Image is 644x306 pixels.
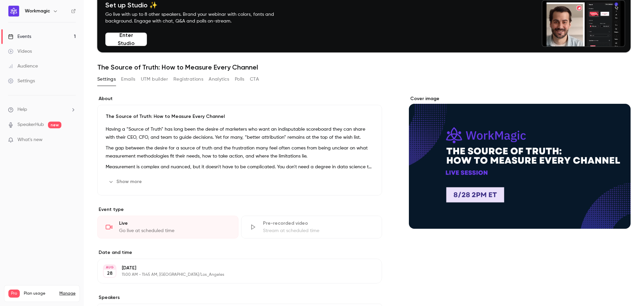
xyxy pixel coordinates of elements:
[263,227,374,234] div: Stream at scheduled time
[141,74,168,85] button: UTM builder
[121,74,135,85] button: Emails
[17,106,27,113] span: Help
[97,63,631,71] h1: The Source of Truth: How to Measure Every Channel
[209,74,229,85] button: Analytics
[106,163,374,171] p: Measurement is complex and nuanced, but it doesn't have to be complicated. You don't need a degre...
[119,227,230,234] div: Go live at scheduled time
[8,63,38,70] div: Audience
[17,121,44,128] a: SpeakerHub
[8,78,35,84] div: Settings
[17,136,43,143] span: What's new
[24,291,55,296] span: Plan usage
[59,291,75,296] a: Manage
[106,125,374,141] p: Having a “Source of Truth” has long been the desire of marketers who want an indisputable scorebo...
[8,6,19,16] img: Workmagic
[97,95,382,102] label: About
[106,176,146,187] button: Show more
[105,1,290,9] h4: Set up Studio ✨
[122,265,346,271] p: [DATE]
[409,95,631,229] section: Cover image
[106,144,374,160] p: The gap between the desire for a source of truth and the frustration many feel often comes from b...
[119,220,230,227] div: Live
[105,11,290,25] p: Go live with up to 8 other speakers. Brand your webinar with colors, fonts and background. Engage...
[409,95,631,102] label: Cover image
[235,74,245,85] button: Polls
[97,206,382,213] p: Event type
[250,74,259,85] button: CTA
[263,220,374,227] div: Pre-recorded video
[48,122,61,128] span: new
[8,33,31,40] div: Events
[97,294,382,301] label: Speakers
[25,8,50,14] h6: Workmagic
[105,33,147,46] button: Enter Studio
[173,74,203,85] button: Registrations
[97,249,382,256] label: Date and time
[241,216,382,238] div: Pre-recorded videoStream at scheduled time
[107,270,113,277] p: 28
[8,48,32,55] div: Videos
[106,113,374,120] p: The Source of Truth: How to Measure Every Channel
[8,290,20,298] span: Pro
[122,272,346,277] p: 11:00 AM - 11:45 AM, [GEOGRAPHIC_DATA]/Los_Angeles
[97,74,116,85] button: Settings
[8,106,76,113] li: help-dropdown-opener
[97,216,238,238] div: LiveGo live at scheduled time
[104,265,116,270] div: AUG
